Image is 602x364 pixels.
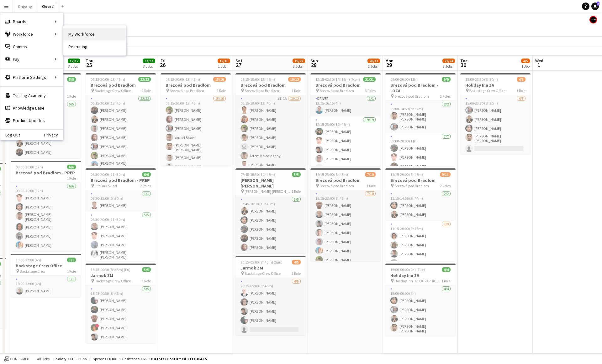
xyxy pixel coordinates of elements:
app-card-role: 7/1016:15-23:00 (6h45m)[PERSON_NAME][PERSON_NAME][PERSON_NAME][PERSON_NAME][PERSON_NAME][PERSON_N... [310,190,381,293]
div: 09:00-20:00 (11h)9/9Brezová pod Bradlom - LOCAL Brezová pod Bradlom2 Roles2/209:00-14:59 (5h59m)[... [385,73,456,166]
a: Log Out [0,132,20,137]
h3: Jarmok ZM [235,265,306,271]
app-job-card: 18:00-22:00 (4h)1/1Backstage Crew Office Backstage Crew1 Role1/118:00-22:00 (4h)[PERSON_NAME] [11,254,81,297]
app-card-role: 5/515:45-00:30 (8h45m)[PERSON_NAME][PERSON_NAME][PERSON_NAME]![PERSON_NAME][PERSON_NAME] [86,285,156,343]
app-job-card: 06:15-20:00 (13h45m)15/16Brezová pod Bradlom Brezová pod Bradlom1 Role15/1606:15-20:00 (13h45m)[P... [161,73,231,166]
span: 29 [384,61,393,69]
app-card-role: 6/608:00-20:00 (12h)[PERSON_NAME][PERSON_NAME][PERSON_NAME] [PERSON_NAME][PERSON_NAME][PERSON_NAM... [11,183,81,251]
app-card-role: 2/209:00-14:59 (5h59m)[PERSON_NAME] [PERSON_NAME][PERSON_NAME] [385,101,456,133]
span: 21/21 [363,77,376,82]
span: Sun [310,58,318,64]
button: Closed [37,0,59,13]
span: Holiday Inn [GEOGRAPHIC_DATA] [394,279,441,283]
app-card-role: 2/211:15-14:59 (3h44m)[PERSON_NAME][PERSON_NAME] [385,190,456,221]
a: My Workforce [63,28,126,40]
app-card-role: 1/118:00-22:00 (4h)[PERSON_NAME] [11,276,81,297]
span: Sat [235,58,242,64]
span: 30 [459,61,467,69]
span: 3 [597,2,599,6]
button: Ongoing [13,0,37,13]
div: Platform Settings [0,71,63,84]
div: 3 Jobs [68,64,80,69]
div: 1 Job [521,64,530,69]
span: 4/5 [292,260,301,264]
div: 1 Job [218,64,230,69]
span: Wed [535,58,543,64]
span: 2 Roles [440,94,451,99]
h3: Brezová pod Bradlom [161,82,231,88]
app-card-role: 1/108:30-15:00 (6h30m)[PERSON_NAME] [86,190,156,212]
span: 1 Role [292,271,301,276]
div: 3 Jobs [443,64,455,69]
span: Total Confirmed €111 494.05 [156,356,207,361]
app-job-card: 15:45-00:30 (8h45m) (Fri)5/5Jarmok ZM Backstage Crew Office1 Role5/515:45-00:30 (8h45m)[PERSON_NA... [86,264,156,343]
span: Backstage Crew [20,269,45,274]
span: 12/12 [68,59,80,63]
span: 18:00-22:00 (4h) [16,258,41,262]
app-card-role: 19/1912:15-23:00 (10h45m)[PERSON_NAME][PERSON_NAME][PERSON_NAME][PERSON_NAME][PERSON_NAME] [310,116,381,305]
span: 1 Role [516,88,525,93]
span: 9/9 [442,77,451,82]
span: 22/22 [138,77,151,82]
span: 4/4 [442,267,451,272]
span: 10/12 [288,77,301,82]
span: 5/5 [142,267,151,272]
span: 15/16 [213,77,226,82]
app-job-card: 06:15-19:00 (12h45m)10/12Brezová pod Bradlom Brezová pod Bradlom1 Role1I1A10/1206:15-19:00 (12h45... [235,73,306,166]
app-job-card: 06:15-20:00 (13h45m)22/22Brezová pod Bradlom Backstage Crew Office1 Role22/2206:15-20:00 (13h45m)... [86,73,156,166]
a: Privacy [44,132,63,137]
span: 07:45-18:30 (10h45m) [240,172,275,177]
span: Brezová pod Bradlom [394,94,429,99]
span: 15:00-00:00 (9h) (Tue) [390,267,425,272]
span: 1 Role [67,176,76,181]
span: Brezová pod Bradlom [319,88,354,93]
span: 2 Roles [440,183,451,188]
span: 1 Role [441,279,451,283]
div: 3 Jobs [293,64,305,69]
span: Backstage Crew Office [469,88,505,93]
span: 1 Role [67,269,76,274]
span: 12:15-02:30 (14h15m) (Mon) [315,77,360,82]
span: 7/10 [365,172,376,177]
span: 1 Role [292,88,301,93]
span: 28 [309,61,318,69]
app-card-role: 5/507:45-18:30 (10h45m)[PERSON_NAME][PERSON_NAME][PERSON_NAME][PERSON_NAME][PERSON_NAME] [235,196,306,254]
app-job-card: 07:45-18:30 (10h45m)5/5[PERSON_NAME] [PERSON_NAME] [PERSON_NAME] [PERSON_NAME]1 Role5/507:45-18:3... [235,168,306,254]
a: Recruiting [63,40,126,53]
span: 5/5 [292,172,301,177]
div: Pay [0,53,63,65]
span: 33/33 [143,59,155,63]
app-card-role: Driver1/112:15-16:15 (4h)[PERSON_NAME] [310,95,381,116]
a: 3 [591,3,599,10]
app-card-role: 4/515:00-23:30 (8h30m)[PERSON_NAME][PERSON_NAME][PERSON_NAME][PERSON_NAME] [PERSON_NAME] [460,95,531,155]
span: 1 Role [292,189,301,194]
span: 2 Roles [140,183,151,188]
app-card-role: 5/508:30-20:00 (11h30m)[PERSON_NAME][PERSON_NAME][PERSON_NAME][PERSON_NAME] [PERSON_NAME] [86,212,156,271]
div: 16:15-23:00 (6h45m)7/10Brezová pod Bradlom Brezová pod Bradlom1 Role7/1016:15-23:00 (6h45m)[PERSO... [310,168,381,261]
span: Confirmed [10,357,29,361]
span: 28/31 [367,59,380,63]
h3: Brezová pod Bradlom [310,177,381,183]
span: LifePark Sklad [95,183,117,188]
app-card-role: 7/911:15-20:00 (8h45m)[PERSON_NAME][PERSON_NAME][PERSON_NAME][PERSON_NAME] [385,221,456,315]
span: Thu [86,58,93,64]
span: Brezová pod Bradlom [170,88,204,93]
span: [PERSON_NAME] [PERSON_NAME] [245,189,292,194]
span: 4/5 [517,77,525,82]
span: 15/16 [218,59,230,63]
app-job-card: 15:00-00:00 (9h) (Tue)4/4Holiday Inn ZA Holiday Inn [GEOGRAPHIC_DATA]1 Role4/415:00-00:00 (9h)[PE... [385,264,456,336]
div: Salary €110 858.55 + Expenses €0.00 + Subsistence €635.50 = [56,356,207,361]
span: 27 [235,61,242,69]
span: 1 [534,61,543,69]
app-job-card: 08:00-20:00 (12h)6/6Brezová pod Bradlom - PREP1 Role6/608:00-20:00 (12h)[PERSON_NAME][PERSON_NAME... [11,161,81,251]
h3: [PERSON_NAME] [PERSON_NAME] [235,177,306,189]
span: 1 Role [217,88,226,93]
app-job-card: 15:00-23:30 (8h30m)4/5Holiday Inn ZA Backstage Crew Office1 Role4/515:00-23:30 (8h30m)[PERSON_NAM... [460,73,531,155]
